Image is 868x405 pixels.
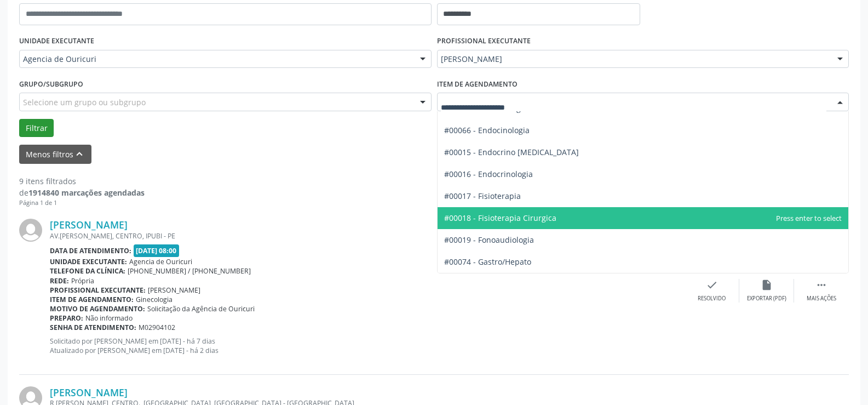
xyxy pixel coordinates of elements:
[50,246,131,255] b: Data de atendimento:
[437,76,518,93] label: Item de agendamento
[19,76,83,93] label: Grupo/Subgrupo
[50,266,125,276] b: Telefone da clínica:
[129,257,192,266] span: Agencia de Ouricuri
[437,33,531,50] label: PROFISSIONAL EXECUTANTE
[19,119,54,138] button: Filtrar
[441,54,827,65] span: [PERSON_NAME]
[747,295,786,303] div: Exportar (PDF)
[134,244,180,257] span: [DATE] 08:00
[444,169,533,179] span: #00016 - Endocrinologia
[50,231,685,241] div: AV.[PERSON_NAME], CENTRO, IPUBI - PE
[50,295,134,304] b: Item de agendamento:
[85,313,133,323] span: Não informado
[761,279,773,291] i: insert_drive_file
[19,175,145,187] div: 9 itens filtrados
[50,257,127,266] b: Unidade executante:
[444,125,530,135] span: #00066 - Endocinologia
[28,187,145,198] strong: 1914840 marcações agendadas
[19,198,145,208] div: Página 1 de 1
[147,304,255,313] span: Solicitação da Agência de Ouricuri
[444,213,556,223] span: #00018 - Fisioterapia Cirurgica
[19,219,42,242] img: img
[50,336,685,355] p: Solicitado por [PERSON_NAME] em [DATE] - há 7 dias Atualizado por [PERSON_NAME] em [DATE] - há 2 ...
[19,33,94,50] label: UNIDADE EXECUTANTE
[698,295,726,303] div: Resolvido
[815,279,827,291] i: 
[50,323,136,332] b: Senha de atendimento:
[50,219,128,231] a: [PERSON_NAME]
[444,235,534,245] span: #00019 - Fonoaudiologia
[50,286,146,295] b: Profissional executante:
[444,191,521,201] span: #00017 - Fisioterapia
[19,145,91,164] button: Menos filtroskeyboard_arrow_up
[706,279,718,291] i: check
[444,256,531,267] span: #00074 - Gastro/Hepato
[807,295,836,303] div: Mais ações
[136,295,173,304] span: Ginecologia
[50,313,83,323] b: Preparo:
[71,276,94,286] span: Própria
[50,304,145,313] b: Motivo de agendamento:
[444,147,579,157] span: #00015 - Endocrino [MEDICAL_DATA]
[139,323,175,332] span: M02904102
[128,266,251,276] span: [PHONE_NUMBER] / [PHONE_NUMBER]
[73,148,85,160] i: keyboard_arrow_up
[50,276,69,286] b: Rede:
[23,96,146,108] span: Selecione um grupo ou subgrupo
[23,54,409,65] span: Agencia de Ouricuri
[148,286,200,295] span: [PERSON_NAME]
[19,187,145,198] div: de
[50,386,128,398] a: [PERSON_NAME]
